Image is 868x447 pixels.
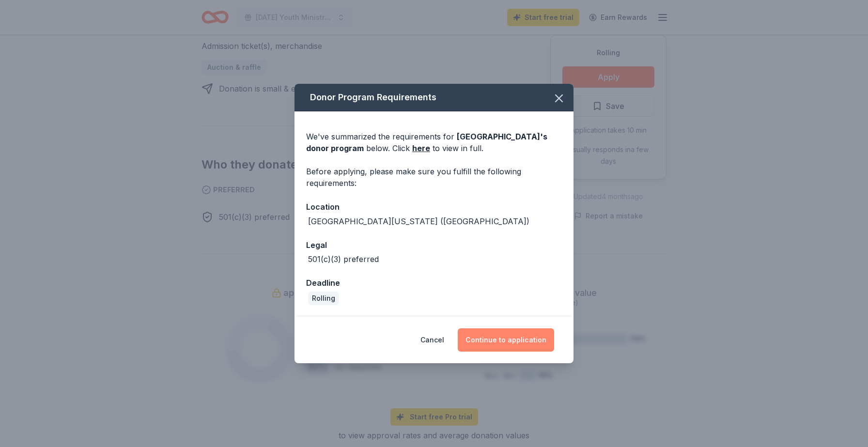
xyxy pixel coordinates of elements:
div: 501(c)(3) preferred [308,253,379,265]
div: We've summarized the requirements for below. Click to view in full. [306,131,562,154]
div: [GEOGRAPHIC_DATA][US_STATE] ([GEOGRAPHIC_DATA]) [308,216,529,227]
a: here [412,142,430,154]
div: Before applying, please make sure you fulfill the following requirements: [306,166,562,189]
button: Cancel [420,328,444,352]
div: Deadline [306,277,562,289]
div: Donor Program Requirements [294,84,573,111]
button: Continue to application [458,328,554,352]
div: Rolling [308,292,339,305]
div: Location [306,200,562,213]
div: Legal [306,239,562,251]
